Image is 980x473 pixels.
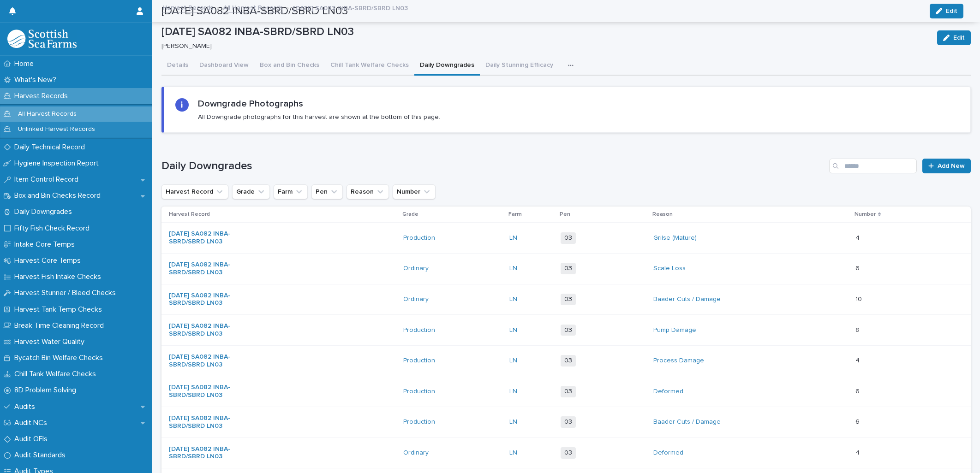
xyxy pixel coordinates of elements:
p: Home [11,59,41,68]
span: Edit [953,35,965,41]
button: Dashboard View [194,56,254,76]
p: Harvest Fish Intake Checks [11,272,108,281]
p: Reason [652,209,673,219]
p: Audit OFIs [11,435,55,443]
p: Daily Technical Record [11,143,92,152]
p: Harvest Core Temps [11,256,88,265]
p: Harvest Water Quality [11,337,92,346]
p: Audit Standards [11,451,73,460]
p: Grade [402,209,418,219]
p: Item Control Record [11,175,86,184]
button: Grade [232,184,270,199]
span: 03 [561,416,576,428]
span: 03 [561,355,576,367]
a: Ordinary [403,265,429,272]
a: Baader Cuts / Damage [653,296,721,303]
button: Daily Stunning Efficacy [480,56,559,76]
p: Box and Bin Checks Record [11,191,108,200]
span: 03 [561,294,576,305]
h1: Daily Downgrades [161,160,825,173]
p: [PERSON_NAME] [161,42,926,50]
p: 4 [855,447,861,457]
p: What's New? [11,76,64,84]
a: Production [403,326,435,334]
a: Production [403,418,435,426]
span: 03 [561,386,576,397]
p: Unlinked Harvest Records [11,125,102,133]
p: [DATE] SA082 INBA-SBRD/SBRD LN03 [293,2,408,12]
a: LN [509,357,517,365]
a: LN [509,326,517,334]
tr: [DATE] SA082 INBA-SBRD/SBRD LN03 Production LN 03Deformed 66 [161,376,971,407]
p: 8D Problem Solving [11,386,84,395]
button: Details [161,56,194,76]
a: Scale Loss [653,265,686,272]
a: Deformed [653,388,683,396]
a: Pump Damage [653,326,696,334]
a: Add New [922,159,971,173]
p: 6 [855,263,861,272]
p: Audit NCs [11,419,54,427]
button: Box and Bin Checks [254,56,325,76]
a: [DATE] SA082 INBA-SBRD/SBRD LN03 [169,292,246,307]
p: Audits [11,402,42,411]
p: 6 [855,416,861,426]
p: 6 [855,386,861,396]
a: Process Damage [653,357,704,365]
span: 03 [561,325,576,336]
span: Add New [938,163,965,169]
a: LN [509,388,517,396]
p: Number [855,209,876,219]
button: Edit [937,30,971,45]
a: Baader Cuts / Damage [653,418,721,426]
a: [DATE] SA082 INBA-SBRD/SBRD LN03 [169,322,246,338]
tr: [DATE] SA082 INBA-SBRD/SBRD LN03 Ordinary LN 03Baader Cuts / Damage 1010 [161,284,971,315]
a: LN [509,234,517,242]
a: [DATE] SA082 INBA-SBRD/SBRD LN03 [169,353,246,369]
a: All Harvest Records [223,2,283,12]
p: Farm [508,209,522,219]
a: LN [509,418,517,426]
a: [DATE] SA082 INBA-SBRD/SBRD LN03 [169,414,246,430]
tr: [DATE] SA082 INBA-SBRD/SBRD LN03 Production LN 03Baader Cuts / Damage 66 [161,407,971,438]
a: Ordinary [403,449,429,457]
a: [DATE] SA082 INBA-SBRD/SBRD LN03 [169,445,246,461]
input: Search [829,159,917,173]
tr: [DATE] SA082 INBA-SBRD/SBRD LN03 Ordinary LN 03Deformed 44 [161,438,971,468]
p: Break Time Cleaning Record [11,321,111,330]
a: [DATE] SA082 INBA-SBRD/SBRD LN03 [169,384,246,399]
a: Grilse (Mature) [653,234,697,242]
button: Number [393,184,436,199]
p: Fifty Fish Check Record [11,224,97,233]
button: Reason [347,184,389,199]
a: LN [509,449,517,457]
p: [DATE] SA082 INBA-SBRD/SBRD LN03 [161,25,930,39]
p: 10 [855,294,864,303]
p: 4 [855,232,861,242]
a: Production [403,388,435,396]
p: Daily Downgrades [11,207,79,216]
p: Harvest Stunner / Bleed Checks [11,289,123,297]
span: 03 [561,232,576,244]
a: LN [509,296,517,303]
p: 4 [855,355,861,365]
tr: [DATE] SA082 INBA-SBRD/SBRD LN03 Production LN 03Process Damage 44 [161,345,971,376]
h2: Downgrade Photographs [198,98,303,109]
button: Daily Downgrades [414,56,480,76]
a: LN [509,265,517,272]
a: Production [403,357,435,365]
button: Pen [311,184,343,199]
tr: [DATE] SA082 INBA-SBRD/SBRD LN03 Production LN 03Pump Damage 88 [161,315,971,346]
a: [DATE] SA082 INBA-SBRD/SBRD LN03 [169,261,246,277]
button: Chill Tank Welfare Checks [325,56,414,76]
tr: [DATE] SA082 INBA-SBRD/SBRD LN03 Production LN 03Grilse (Mature) 44 [161,223,971,254]
a: Ordinary [403,296,429,303]
p: Bycatch Bin Welfare Checks [11,354,110,362]
a: Production [403,234,435,242]
a: [DATE] SA082 INBA-SBRD/SBRD LN03 [169,230,246,246]
button: Farm [274,184,308,199]
p: Intake Core Temps [11,240,82,249]
a: Deformed [653,449,683,457]
button: Harvest Record [161,184,228,199]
